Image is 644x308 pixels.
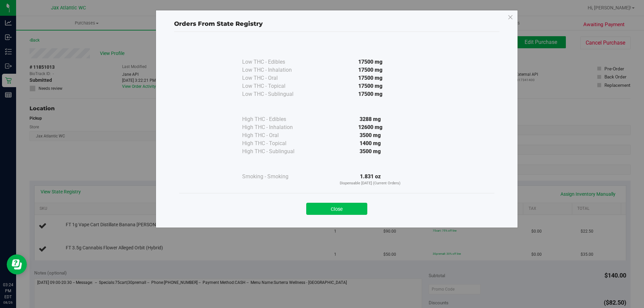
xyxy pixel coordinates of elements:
[309,90,431,98] div: 17500 mg
[309,115,431,123] div: 3288 mg
[309,82,431,90] div: 17500 mg
[309,181,431,186] p: Dispensable [DATE] (Current Orders)
[309,66,431,74] div: 17500 mg
[306,203,367,215] button: Close
[242,139,309,147] div: High THC - Topical
[309,173,431,186] div: 1.831 oz
[7,254,27,274] iframe: Resource center
[242,147,309,156] div: High THC - Sublingual
[242,123,309,131] div: High THC - Inhalation
[242,90,309,98] div: Low THC - Sublingual
[309,139,431,147] div: 1400 mg
[242,115,309,123] div: High THC - Edibles
[309,123,431,131] div: 12600 mg
[309,58,431,66] div: 17500 mg
[242,131,309,139] div: High THC - Oral
[309,74,431,82] div: 17500 mg
[309,147,431,156] div: 3500 mg
[242,66,309,74] div: Low THC - Inhalation
[309,131,431,139] div: 3500 mg
[174,20,263,27] span: Orders From State Registry
[242,173,309,181] div: Smoking - Smoking
[242,58,309,66] div: Low THC - Edibles
[242,82,309,90] div: Low THC - Topical
[242,74,309,82] div: Low THC - Oral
